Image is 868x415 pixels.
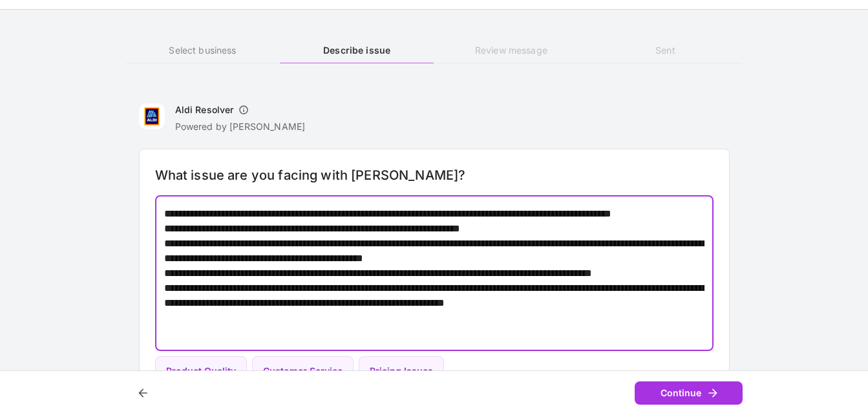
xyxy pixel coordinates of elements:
button: Product Quality [155,356,247,387]
h6: What issue are you facing with [PERSON_NAME]? [155,165,714,186]
h6: Sent [588,43,742,58]
h6: Describe issue [280,43,434,58]
button: Customer Service [252,356,354,387]
p: Powered by [PERSON_NAME] [175,120,306,133]
h6: Aldi Resolver [175,103,234,116]
button: Pricing Issues [359,356,444,387]
button: Continue [635,381,743,405]
img: Aldi [139,103,165,129]
h6: Review message [434,43,588,58]
h6: Select business [126,43,280,58]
